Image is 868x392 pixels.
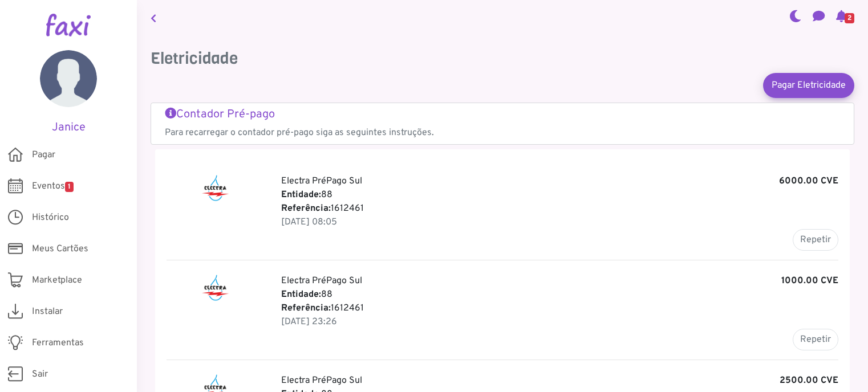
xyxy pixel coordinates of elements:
span: Ferramentas [32,336,84,350]
a: Janice [17,50,120,134]
span: Eventos [32,179,74,193]
p: 1612461 [281,202,838,215]
a: Contador Pré-pago Para recarregar o contador pré-pago siga as seguintes instruções. [165,108,840,140]
p: Electra PréPago Sul [281,374,838,387]
b: 1000.00 CVE [781,274,838,288]
b: Referência: [281,303,331,314]
p: Electra PréPago Sul [281,274,838,288]
h5: Contador Pré-pago [165,108,840,121]
a: Pagar Eletricidade [763,73,854,98]
span: Histórico [32,211,69,224]
img: Electra PréPago Sul [201,174,230,202]
b: 6000.00 CVE [779,174,838,188]
h3: Eletricidade [151,49,854,68]
p: 88 [281,288,838,301]
b: Entidade: [281,289,321,300]
p: 88 [281,188,838,202]
span: 1 [65,182,74,192]
p: Electra PréPago Sul [281,174,838,188]
span: Pagar [32,148,55,162]
span: Marketplace [32,273,82,287]
span: 2 [845,13,854,23]
p: Para recarregar o contador pré-pago siga as seguintes instruções. [165,126,840,140]
img: Electra PréPago Sul [201,274,230,301]
span: Meus Cartões [32,242,88,256]
span: Sair [32,367,48,381]
button: Repetir [793,329,838,350]
b: Entidade: [281,189,321,201]
button: Repetir [793,229,838,251]
p: 1612461 [281,301,838,315]
b: Referência: [281,203,331,214]
b: 2500.00 CVE [780,374,838,387]
span: Instalar [32,305,63,318]
h5: Janice [17,121,120,134]
p: 05 Sep 2025, 09:05 [281,215,838,229]
p: 29 Aug 2025, 00:26 [281,315,838,329]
